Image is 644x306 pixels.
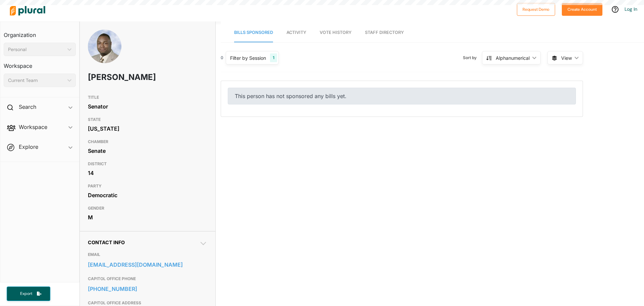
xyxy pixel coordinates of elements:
a: [PHONE_NUMBER] [88,284,207,294]
h3: GENDER [88,204,207,212]
span: Sort by [463,55,482,61]
h3: DISTRICT [88,160,207,168]
a: Staff Directory [365,23,404,42]
span: Bills Sponsored [234,30,273,35]
span: Export [15,291,37,297]
span: Contact Info [88,239,125,245]
div: Democratic [88,190,207,200]
a: Vote History [320,23,352,42]
a: [EMAIL_ADDRESS][DOMAIN_NAME] [88,260,207,270]
h3: EMAIL [88,251,207,259]
img: Headshot of Emil Jones [88,30,121,77]
a: Activity [286,23,306,42]
div: Senate [88,146,207,156]
div: 14 [88,168,207,178]
h3: STATE [88,116,207,124]
h3: CAPITOL OFFICE PHONE [88,275,207,283]
div: Senator [88,101,207,112]
a: Log In [625,6,637,12]
div: [US_STATE] [88,124,207,134]
button: Export [7,287,50,301]
div: 1 [270,53,277,62]
h3: PARTY [88,182,207,190]
button: Request Demo [517,3,555,16]
h2: Search [19,103,36,111]
div: Filter by Session [230,54,266,61]
span: View [561,54,572,61]
h3: TITLE [88,93,207,101]
h1: [PERSON_NAME] [88,67,159,87]
div: M [88,212,207,222]
a: Bills Sponsored [234,23,273,42]
div: This person has not sponsored any bills yet. [228,88,576,104]
div: Alphanumerical [496,54,530,61]
span: Activity [286,30,306,35]
button: Create Account [562,3,602,16]
div: 0 [221,55,223,61]
h3: CHAMBER [88,138,207,146]
div: Personal [8,46,65,53]
span: Vote History [320,30,352,35]
a: Create Account [562,5,602,12]
a: Request Demo [517,5,555,12]
h3: Organization [4,25,76,40]
div: Current Team [8,77,65,84]
h3: Workspace [4,56,76,71]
